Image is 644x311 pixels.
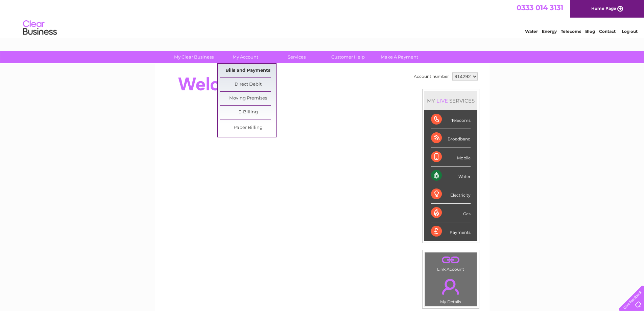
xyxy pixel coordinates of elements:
[166,51,222,63] a: My Clear Business
[431,222,471,241] div: Payments
[220,64,276,77] a: Bills and Payments
[412,71,451,82] td: Account number
[431,166,471,185] div: Water
[431,204,471,222] div: Gas
[622,29,638,34] a: Log out
[431,129,471,148] div: Broadband
[431,148,471,166] div: Mobile
[542,29,557,34] a: Energy
[517,3,563,12] a: 0333 014 3131
[220,92,276,105] a: Moving Premises
[424,91,477,110] div: MY SERVICES
[585,29,595,34] a: Blog
[320,51,376,63] a: Customer Help
[431,110,471,129] div: Telecoms
[425,252,477,273] td: Link Account
[427,254,475,266] a: .
[427,275,475,298] a: .
[425,273,477,306] td: My Details
[217,51,273,63] a: My Account
[269,51,325,63] a: Services
[525,29,538,34] a: Water
[220,78,276,91] a: Direct Debit
[431,185,471,204] div: Electricity
[372,51,427,63] a: Make A Payment
[220,121,276,135] a: Paper Billing
[599,29,616,34] a: Contact
[435,97,449,104] div: LIVE
[561,29,581,34] a: Telecoms
[220,106,276,119] a: E-Billing
[163,4,482,33] div: Clear Business is a trading name of Verastar Limited (registered in [GEOGRAPHIC_DATA] No. 3667643...
[23,18,57,38] img: logo.png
